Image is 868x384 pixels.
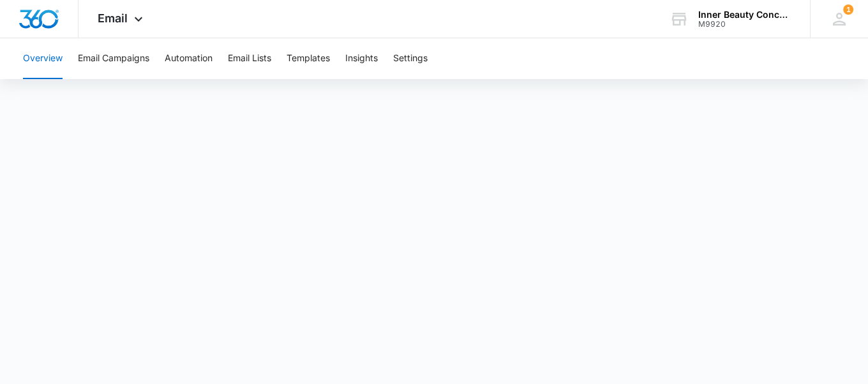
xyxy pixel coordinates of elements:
button: Overview [23,38,63,79]
button: Email Campaigns [78,38,149,79]
button: Templates [287,38,330,79]
button: Settings [393,38,428,79]
span: 1 [843,4,853,15]
span: Email [98,11,128,25]
div: account name [698,10,791,20]
div: notifications count [843,4,853,15]
button: Email Lists [228,38,271,79]
button: Insights [345,38,378,79]
div: account id [698,20,791,29]
button: Automation [165,38,213,79]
